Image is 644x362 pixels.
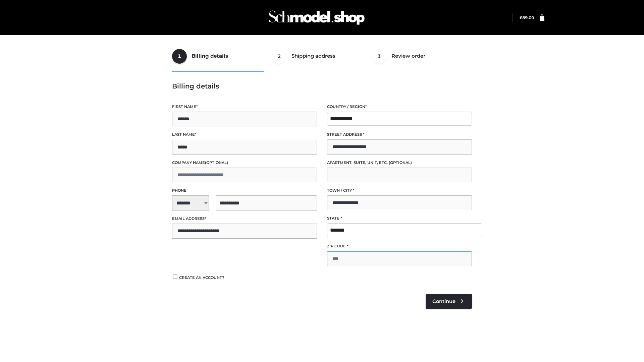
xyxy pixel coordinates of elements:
a: Continue [426,294,472,309]
label: Phone [172,187,317,194]
label: First name [172,104,317,110]
span: (optional) [205,160,228,165]
span: (optional) [389,160,412,165]
label: Last name [172,131,317,138]
h3: Billing details [172,82,472,90]
span: £ [520,15,522,20]
img: Schmodel Admin 964 [266,4,367,31]
label: Country / Region [327,104,472,110]
span: Continue [432,298,455,304]
label: Apartment, suite, unit, etc. [327,160,472,166]
label: Email address [172,216,317,222]
label: Street address [327,131,472,138]
label: Company name [172,160,317,166]
label: ZIP Code [327,243,472,249]
label: Town / City [327,187,472,194]
span: Create an account? [179,275,224,280]
input: Create an account? [172,275,178,279]
label: State [327,215,472,222]
a: £89.00 [520,15,534,20]
bdi: 89.00 [520,15,534,20]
